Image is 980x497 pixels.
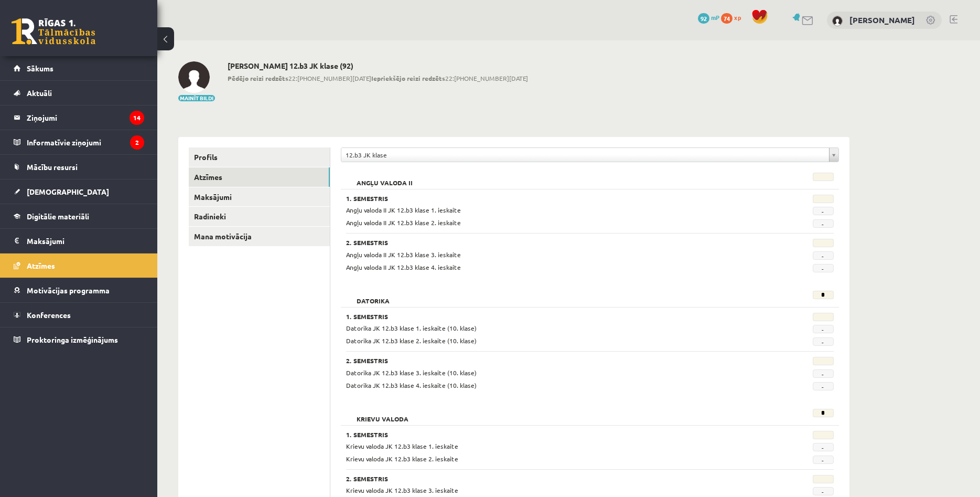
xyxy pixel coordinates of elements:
[14,204,144,228] a: Digitālie materiāli
[346,475,750,482] h3: 2. Semestris
[14,253,144,278] a: Atzīmes
[14,155,144,179] a: Mācību resursi
[27,130,144,154] legend: Informatīvie ziņojumi
[813,264,834,272] span: -
[228,74,288,82] b: Pēdējo reizi redzēts
[346,263,461,271] span: Angļu valoda II JK 12.b3 klase 4. ieskaite
[346,442,458,450] span: Krievu valoda JK 12.b3 klase 1. ieskaite
[346,239,750,246] h3: 2. Semestris
[813,325,834,333] span: -
[12,18,95,45] a: Rīgas 1. Tālmācības vidusskola
[14,278,144,302] a: Motivācijas programma
[813,337,834,346] span: -
[698,13,719,22] a: 92 mP
[346,218,461,227] span: Angļu valoda II JK 12.b3 klase 2. ieskaite
[346,313,750,320] h3: 1. Semestris
[27,88,52,98] span: Aktuāli
[27,187,109,196] span: [DEMOGRAPHIC_DATA]
[698,13,709,24] span: 92
[346,173,423,183] h2: Angļu valoda II
[14,130,144,154] a: Informatīvie ziņojumi2
[130,111,144,125] i: 14
[371,74,445,82] b: Iepriekšējo reizi redzēts
[849,15,915,25] a: [PERSON_NAME]
[14,105,144,130] a: Ziņojumi14
[27,212,89,221] span: Digitālie materiāli
[14,81,144,105] a: Aktuāli
[813,443,834,451] span: -
[346,486,458,494] span: Krievu valoda JK 12.b3 klase 3. ieskaite
[813,251,834,260] span: -
[813,487,834,495] span: -
[346,409,419,419] h2: Krievu valoda
[130,135,144,150] i: 2
[346,291,400,301] h2: Datorika
[14,303,144,327] a: Konferences
[14,179,144,204] a: [DEMOGRAPHIC_DATA]
[27,162,78,172] span: Mācību resursi
[27,285,110,295] span: Motivācijas programma
[228,61,528,70] h2: [PERSON_NAME] 12.b3 JK klase (92)
[813,219,834,228] span: -
[346,368,477,377] span: Datorika JK 12.b3 klase 3. ieskaite (10. klase)
[27,105,144,130] legend: Ziņojumi
[178,61,210,93] img: Jēkabs Zelmenis
[189,187,330,207] a: Maksājumi
[346,206,461,214] span: Angļu valoda II JK 12.b3 klase 1. ieskaite
[228,73,528,83] span: 22:[PHONE_NUMBER][DATE] 22:[PHONE_NUMBER][DATE]
[721,13,733,24] span: 74
[189,167,330,187] a: Atzīmes
[813,207,834,215] span: -
[14,327,144,352] a: Proktoringa izmēģinājums
[346,357,750,364] h3: 2. Semestris
[813,369,834,378] span: -
[813,382,834,390] span: -
[711,13,719,22] span: mP
[27,64,53,73] span: Sākums
[346,454,458,463] span: Krievu valoda JK 12.b3 klase 2. ieskaite
[346,195,750,202] h3: 1. Semestris
[721,13,746,22] a: 74 xp
[832,16,843,26] img: Jēkabs Zelmenis
[813,456,834,464] span: -
[734,13,741,22] span: xp
[27,229,144,253] legend: Maksājumi
[27,261,55,270] span: Atzīmes
[27,335,118,344] span: Proktoringa izmēģinājums
[346,431,750,438] h3: 1. Semestris
[14,56,144,80] a: Sākums
[341,148,838,162] a: 12.b3 JK klase
[27,310,71,320] span: Konferences
[346,148,825,162] span: 12.b3 JK klase
[178,95,215,101] button: Mainīt bildi
[346,381,477,389] span: Datorika JK 12.b3 klase 4. ieskaite (10. klase)
[346,324,477,332] span: Datorika JK 12.b3 klase 1. ieskaite (10. klase)
[189,227,330,246] a: Mana motivācija
[346,336,477,345] span: Datorika JK 12.b3 klase 2. ieskaite (10. klase)
[14,229,144,253] a: Maksājumi
[189,147,330,167] a: Profils
[189,207,330,226] a: Radinieki
[346,250,461,259] span: Angļu valoda II JK 12.b3 klase 3. ieskaite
